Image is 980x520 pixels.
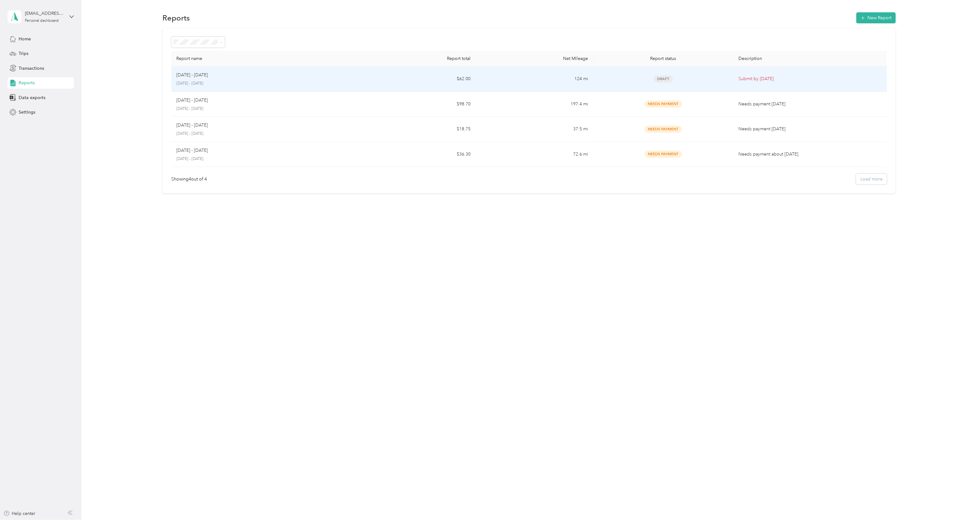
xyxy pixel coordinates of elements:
[645,126,682,133] span: Needs Payment
[359,142,476,167] td: $36.30
[359,51,476,67] th: Report total
[645,151,682,158] span: Needs Payment
[19,109,35,115] span: Settings
[171,51,359,67] th: Report name
[19,65,44,72] span: Transactions
[3,510,36,517] button: Help center
[171,176,207,182] div: Showing 4 out of 4
[176,106,354,112] p: [DATE] - [DATE]
[738,126,884,133] p: Needs payment [DATE]
[19,80,35,86] span: Reports
[738,101,884,108] p: Needs payment [DATE]
[359,67,476,92] td: $62.00
[176,122,208,129] p: [DATE] - [DATE]
[476,92,593,117] td: 197.4 mi
[738,151,884,158] p: Needs payment about [DATE]
[19,36,31,42] span: Home
[476,142,593,167] td: 72.6 mi
[359,92,476,117] td: $98.70
[476,51,593,67] th: Net Mileage
[645,100,682,108] span: Needs Payment
[25,19,59,23] div: Personal dashboard
[176,97,208,104] p: [DATE] - [DATE]
[19,94,45,101] span: Data exports
[19,50,28,57] span: Trips
[176,72,208,79] p: [DATE] - [DATE]
[25,10,64,17] div: [EMAIL_ADDRESS][DOMAIN_NAME]
[598,56,728,61] div: Report status
[176,131,354,137] p: [DATE] - [DATE]
[162,15,190,21] h1: Reports
[733,51,889,67] th: Description
[176,147,208,154] p: [DATE] - [DATE]
[359,117,476,142] td: $18.75
[476,67,593,92] td: 124 mi
[176,156,354,162] p: [DATE] - [DATE]
[176,81,354,86] p: [DATE] - [DATE]
[738,75,884,82] p: Submit by [DATE]
[654,75,673,83] span: Draft
[945,485,980,520] iframe: Everlance-gr Chat Button Frame
[856,12,896,23] button: New Report
[476,117,593,142] td: 37.5 mi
